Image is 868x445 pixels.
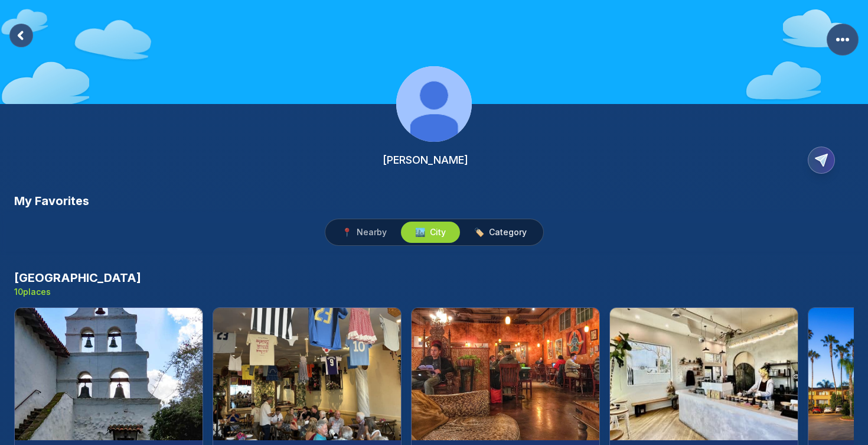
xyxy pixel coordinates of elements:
[474,226,484,238] span: 🏷️
[430,226,446,238] span: City
[460,222,541,243] button: 🏷️Category
[213,308,401,440] img: Trattoria da Sofia
[14,193,89,209] h3: My Favorites
[14,286,141,298] p: 10 places
[15,308,203,440] img: Mission San Diego de Alcalá
[328,222,401,243] button: 📍Nearby
[14,269,141,286] h3: [GEOGRAPHIC_DATA]
[415,226,425,238] span: 🏙️
[489,226,527,238] span: Category
[401,222,460,243] button: 🏙️City
[610,308,798,440] img: Genteel Coffee Roasters
[827,24,859,56] button: More Options
[412,308,599,440] img: Lestat's on Park
[396,66,472,142] img: Profile Image
[342,226,352,238] span: 📍
[357,226,387,238] span: Nearby
[383,152,468,168] h2: [PERSON_NAME]
[803,142,854,178] button: Copy Profile Link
